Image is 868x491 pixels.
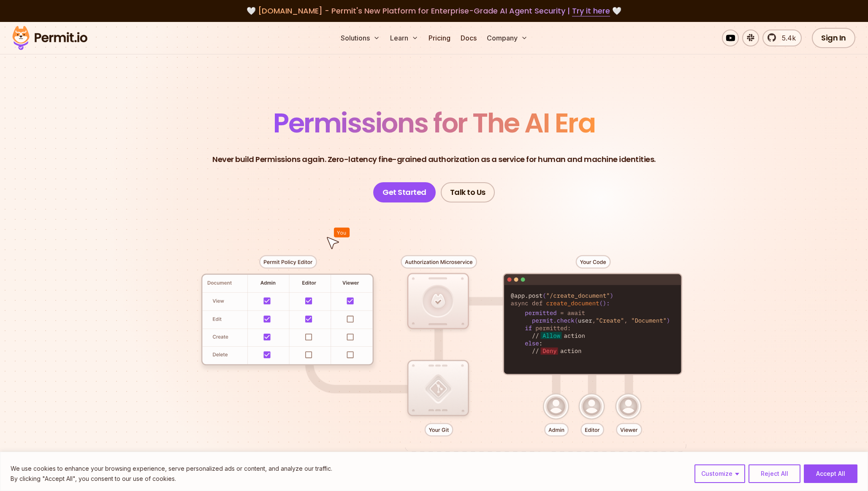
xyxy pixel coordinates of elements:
[11,464,332,474] p: We use cookies to enhance your browsing experience, serve personalized ads or content, and analyz...
[572,5,610,16] a: Try it here
[258,5,610,16] span: [DOMAIN_NAME] - Permit's New Platform for Enterprise-Grade AI Agent Security |
[425,30,454,46] a: Pricing
[212,154,656,165] p: Never build Permissions again. Zero-latency fine-grained authorization as a service for human and...
[11,474,332,484] p: By clicking "Accept All", you consent to our use of cookies.
[20,5,848,17] div: 🤍 🤍
[273,104,595,142] span: Permissions for The AI Era
[337,30,383,46] button: Solutions
[804,464,857,483] button: Accept All
[812,28,855,48] a: Sign In
[694,464,745,483] button: Customize
[483,30,531,46] button: Company
[762,30,802,46] a: 5.4k
[749,464,800,483] button: Reject All
[387,30,422,46] button: Learn
[373,182,436,202] a: Get Started
[777,33,796,43] span: 5.4k
[457,30,480,46] a: Docs
[8,24,91,52] img: Permit logo
[441,182,495,202] a: Talk to Us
